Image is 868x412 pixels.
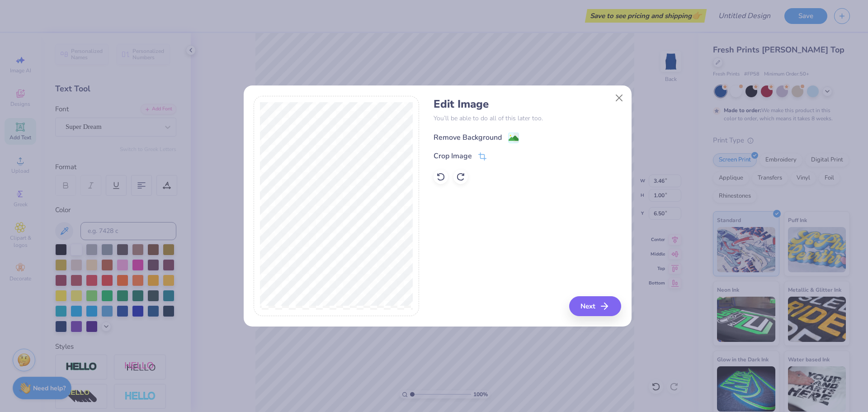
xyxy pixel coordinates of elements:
h4: Edit Image [434,98,621,111]
div: Remove Background [434,132,502,143]
button: Next [569,296,621,316]
p: You’ll be able to do all of this later too. [434,114,621,123]
button: Close [610,90,627,107]
div: Crop Image [434,151,472,161]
